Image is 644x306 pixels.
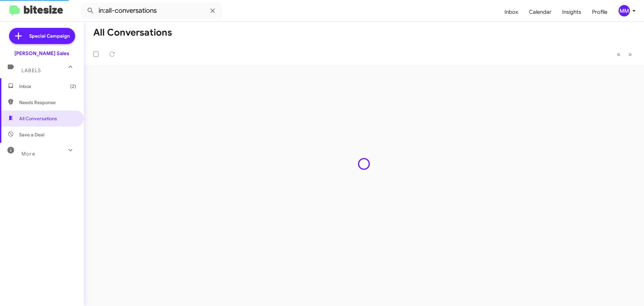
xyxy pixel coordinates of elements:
div: MM [619,5,630,16]
span: All Conversations [19,115,57,122]
a: Inbox [499,2,524,22]
span: Labels [21,68,41,74]
span: (2) [70,83,76,90]
span: » [628,50,632,58]
h1: All Conversations [93,27,172,38]
input: Search [81,3,222,19]
span: Needs Response [19,99,76,106]
a: Calendar [524,2,557,22]
span: More [21,151,35,157]
button: Next [624,47,636,61]
span: Special Campaign [29,33,70,39]
span: Inbox [19,83,76,90]
nav: Page navigation example [613,47,636,61]
button: MM [613,5,637,16]
div: [PERSON_NAME] Sales [14,50,69,57]
a: Special Campaign [9,28,75,44]
button: Previous [613,47,625,61]
a: Insights [557,2,587,22]
span: « [617,50,621,58]
a: Profile [587,2,613,22]
span: Save a Deal [19,131,44,138]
